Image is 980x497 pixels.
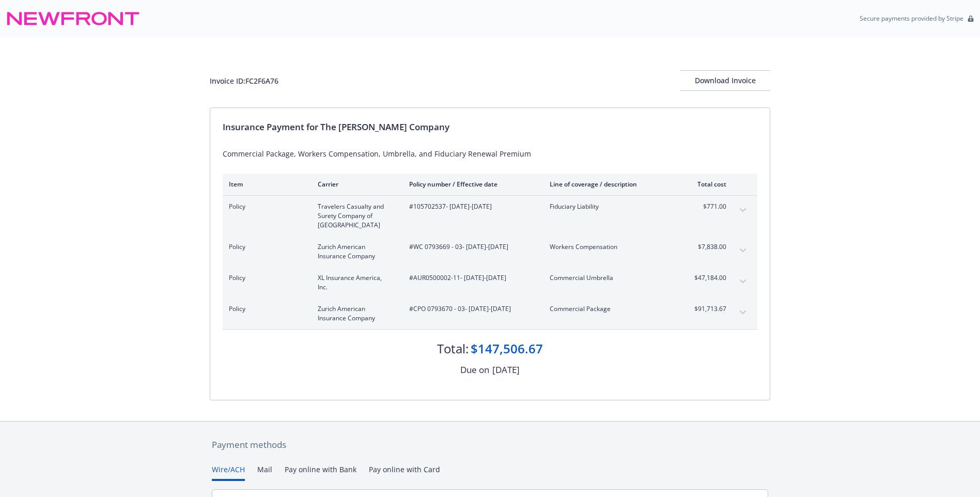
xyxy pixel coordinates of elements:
button: expand content [735,242,751,259]
span: Zurich American Insurance Company [318,242,393,261]
span: Zurich American Insurance Company [318,304,393,323]
p: Secure payments provided by Stripe [860,14,963,23]
div: Invoice ID: FC2F6A76 [210,75,278,86]
span: #105702537 - [DATE]-[DATE] [409,202,533,211]
span: Commercial Package [550,304,671,314]
div: Carrier [318,180,393,189]
div: Download Invoice [680,71,770,90]
span: XL Insurance America, Inc. [318,273,393,292]
div: Commercial Package, Workers Compensation, Umbrella, and Fiduciary Renewal Premium [223,148,757,159]
div: Item [229,180,301,189]
span: Policy [229,202,301,211]
div: PolicyXL Insurance America, Inc.#AUR0500002-11- [DATE]-[DATE]Commercial Umbrella$47,184.00expand ... [223,267,757,298]
div: [DATE] [492,363,520,377]
div: PolicyZurich American Insurance Company#CPO 0793670 - 03- [DATE]-[DATE]Commercial Package$91,713.... [223,298,757,329]
button: expand content [735,273,751,290]
span: Policy [229,273,301,283]
span: Commercial Umbrella [550,273,671,283]
div: Total: [437,340,469,358]
span: Workers Compensation [550,242,671,252]
span: Travelers Casualty and Surety Company of [GEOGRAPHIC_DATA] [318,202,393,230]
div: PolicyTravelers Casualty and Surety Company of [GEOGRAPHIC_DATA]#105702537- [DATE]-[DATE]Fiduciar... [223,196,757,236]
span: Fiduciary Liability [550,202,671,211]
button: Wire/ACH [212,464,245,481]
div: Due on [460,363,489,377]
span: #CPO 0793670 - 03 - [DATE]-[DATE] [409,304,533,314]
button: Mail [257,464,272,481]
div: Insurance Payment for The [PERSON_NAME] Company [223,120,757,134]
button: expand content [735,304,751,321]
span: Policy [229,242,301,252]
span: #AUR0500002-11 - [DATE]-[DATE] [409,273,533,283]
span: #WC 0793669 - 03 - [DATE]-[DATE] [409,242,533,252]
button: Download Invoice [680,70,770,91]
span: $7,838.00 [688,242,726,252]
button: Pay online with Bank [285,464,356,481]
button: expand content [735,202,751,219]
div: Policy number / Effective date [409,180,533,189]
span: $91,713.67 [688,304,726,314]
span: $47,184.00 [688,273,726,283]
span: $771.00 [688,202,726,211]
span: Policy [229,304,301,314]
div: Total cost [688,180,726,189]
div: PolicyZurich American Insurance Company#WC 0793669 - 03- [DATE]-[DATE]Workers Compensation$7,838.... [223,236,757,267]
div: Payment methods [212,438,768,452]
div: Line of coverage / description [550,180,671,189]
div: $147,506.67 [471,340,543,358]
button: Pay online with Card [369,464,440,481]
